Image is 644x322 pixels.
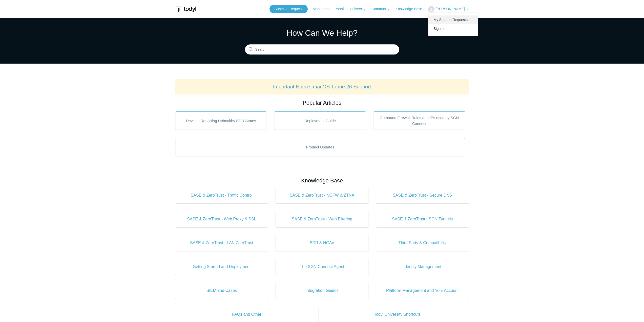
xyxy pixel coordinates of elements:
[384,216,461,222] span: SASE & ZeroTrust - SGN Tunnels
[376,187,469,203] a: SASE & ZeroTrust - Secure DNS
[313,6,349,12] a: Management Portal
[175,282,268,299] a: SIEM and Cases
[371,6,394,12] a: Community
[435,7,465,11] span: [PERSON_NAME]
[283,264,361,270] span: The SGN Connect Agent
[183,240,261,246] span: SASE & ZeroTrust - LAN ZeroTrust
[175,259,268,275] a: Getting Started and Deployment
[384,288,461,294] span: Platform Management and Your Account
[373,111,465,130] a: Outbound Firewall Rules and IPs used by SGN Connect
[183,192,261,198] span: SASE & ZeroTrust - Traffic Control
[376,259,469,275] a: Identity Management
[396,6,427,12] a: Knowledge Base
[384,192,461,198] span: SASE & ZeroTrust - Secure DNS
[175,187,268,203] a: SASE & ZeroTrust - Traffic Control
[428,6,469,12] button: [PERSON_NAME]
[283,216,361,222] span: SASE & ZeroTrust - Web Filtering
[376,235,469,251] a: Third Party & Compatibility
[283,192,361,198] span: SASE & ZeroTrust - NGFW & ZTNA
[384,264,461,270] span: Identity Management
[276,211,368,227] a: SASE & ZeroTrust - Web Filtering
[334,311,461,317] span: Todyl University Shortcuts
[276,235,368,251] a: EDR & NGAV
[175,5,197,14] img: Todyl Support Center Help Center home page
[276,282,368,299] a: Integration Guides
[245,45,399,55] input: Search
[183,288,261,294] span: SIEM and Cases
[183,311,311,317] span: FAQs and Other
[245,27,399,39] h1: How Can We Help?
[175,211,268,227] a: SASE & ZeroTrust - Web Proxy & SSL
[269,5,308,13] a: Submit a Request
[283,240,361,246] span: EDR & NGAV
[428,24,478,33] a: Sign out
[175,235,268,251] a: SASE & ZeroTrust - LAN ZeroTrust
[183,216,261,222] span: SASE & ZeroTrust - Web Proxy & SSL
[175,138,465,156] a: Product Updates
[175,111,267,130] a: Devices Reporting Unhealthy EDR States
[350,6,370,12] a: University
[376,211,469,227] a: SASE & ZeroTrust - SGN Tunnels
[273,84,371,89] a: Important Notice: macOS Tahoe 26 Support
[276,259,368,275] a: The SGN Connect Agent
[276,187,368,203] a: SASE & ZeroTrust - NGFW & ZTNA
[384,240,461,246] span: Third Party & Compatibility
[175,99,469,107] h2: Popular Articles
[376,282,469,299] a: Platform Management and Your Account
[183,264,261,270] span: Getting Started and Deployment
[428,15,478,24] a: My Support Requests
[283,288,361,294] span: Integration Guides
[274,111,366,130] a: Deployment Guide
[175,176,469,185] h2: Knowledge Base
